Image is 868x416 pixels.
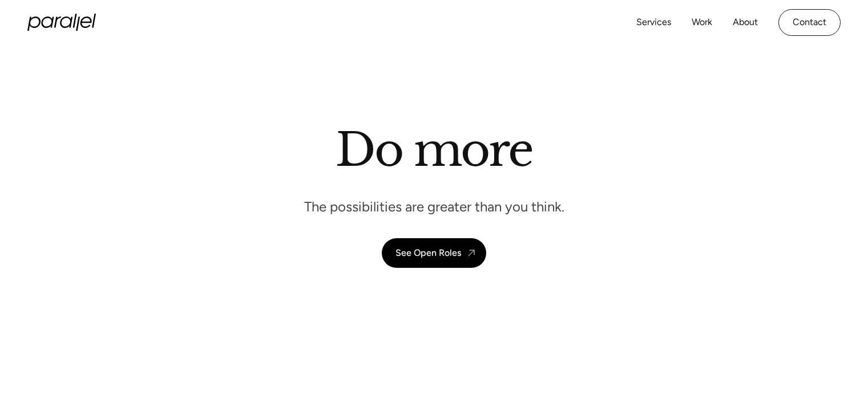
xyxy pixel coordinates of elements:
[778,9,841,36] a: Contact
[395,247,461,258] div: See Open Roles
[692,14,712,31] a: Work
[733,14,758,31] a: About
[304,198,564,215] p: The possibilities are greater than you think.
[382,238,486,268] a: See Open Roles
[336,123,532,177] h1: Do more
[27,14,96,31] a: home
[636,14,671,31] a: Services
